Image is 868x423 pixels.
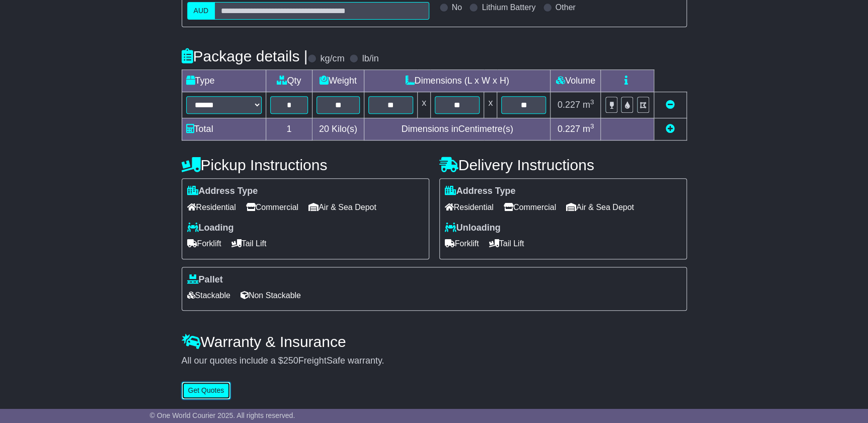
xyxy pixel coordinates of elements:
span: 0.227 [558,124,580,134]
label: Lithium Battery [482,3,535,12]
span: Residential [187,199,236,215]
td: Total [182,118,266,140]
span: Residential [445,199,494,215]
span: Commercial [246,199,298,215]
sup: 3 [590,98,594,106]
label: Pallet [187,274,223,286]
td: Type [182,70,266,92]
span: Air & Sea Depot [566,199,634,215]
td: x [484,92,497,118]
label: Other [556,3,576,12]
sup: 3 [590,122,594,130]
span: Tail Lift [231,236,267,251]
span: Stackable [187,288,230,303]
div: All our quotes include a $ FreightSafe warranty. [182,356,687,367]
td: Dimensions in Centimetre(s) [364,118,550,140]
span: Forklift [445,236,479,251]
td: Qty [266,70,312,92]
span: m [583,100,594,110]
button: Get Quotes [182,382,231,399]
label: Address Type [445,186,516,197]
h4: Delivery Instructions [439,157,687,173]
label: AUD [187,2,215,20]
label: kg/cm [320,53,344,64]
label: Address Type [187,186,258,197]
td: Volume [550,70,601,92]
td: 1 [266,118,312,140]
span: © One World Courier 2025. All rights reserved. [150,411,295,419]
td: Kilo(s) [312,118,364,140]
h4: Warranty & Insurance [182,333,687,350]
td: x [417,92,430,118]
label: Loading [187,223,234,234]
span: m [583,124,594,134]
span: Forklift [187,236,221,251]
td: Dimensions (L x W x H) [364,70,550,92]
span: Non Stackable [241,288,301,303]
td: Weight [312,70,364,92]
span: Commercial [504,199,556,215]
span: Air & Sea Depot [308,199,376,215]
h4: Pickup Instructions [182,157,429,173]
span: Tail Lift [489,236,524,251]
label: lb/in [362,53,378,64]
a: Add new item [666,124,675,134]
label: No [452,3,462,12]
h4: Package details | [182,48,308,64]
a: Remove this item [666,100,675,110]
span: 250 [283,356,298,366]
span: 0.227 [558,100,580,110]
label: Unloading [445,223,501,234]
span: 20 [319,124,329,134]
